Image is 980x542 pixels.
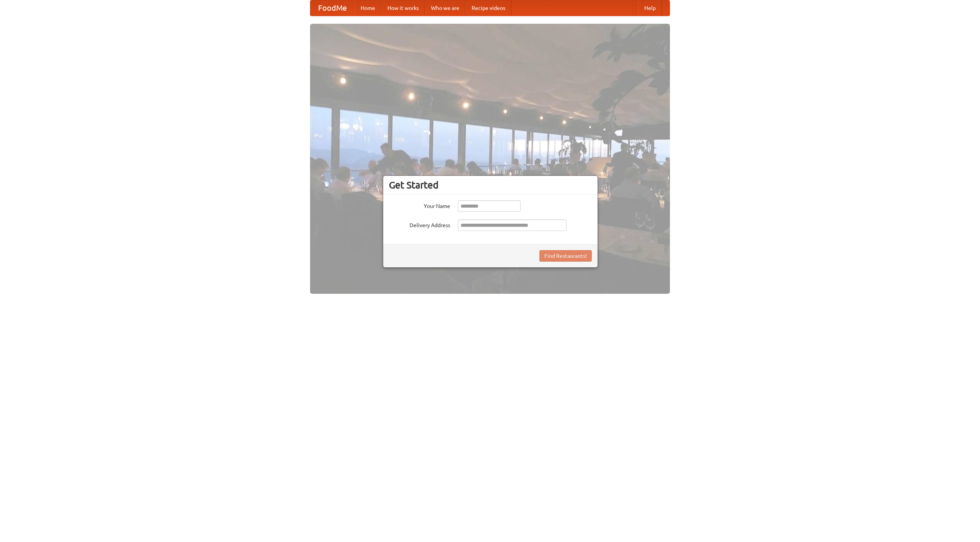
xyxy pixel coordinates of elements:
a: How it works [381,0,425,16]
button: Find Restaurants! [539,250,592,262]
label: Your Name [389,200,450,210]
label: Delivery Address [389,219,450,229]
a: Recipe videos [465,0,511,16]
h3: Get Started [389,179,592,191]
a: FoodMe [310,0,354,16]
a: Home [354,0,381,16]
a: Who we are [425,0,465,16]
a: Help [638,0,662,16]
